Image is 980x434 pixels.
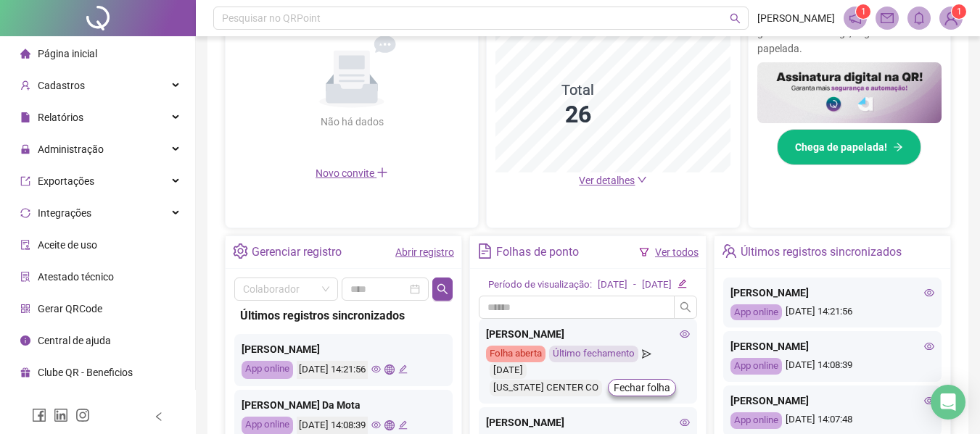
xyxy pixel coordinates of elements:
span: user-add [20,80,30,91]
div: Último fechamento [549,346,638,362]
button: Fechar folha [608,379,676,396]
img: 89309 [940,7,962,29]
span: Atestado técnico [38,271,114,283]
div: App online [730,412,782,429]
div: [DATE] 14:21:56 [730,304,934,321]
div: [DATE] [490,362,527,379]
div: Período de visualização: [488,277,592,293]
div: App online [730,358,782,375]
span: edit [398,364,408,374]
span: Gerar QRCode [38,303,102,314]
span: Exportações [38,175,94,187]
span: Aceite de uso [38,239,97,251]
div: [PERSON_NAME] [730,285,934,301]
span: eye [924,341,934,351]
span: linkedin [54,408,68,422]
span: instagram [75,408,90,422]
span: Clube QR - Beneficios [38,367,133,378]
div: - [633,277,636,293]
span: search [730,13,741,24]
span: plus [376,167,388,178]
span: eye [924,288,934,298]
span: export [20,176,30,186]
span: Cadastros [38,80,85,91]
span: left [154,412,164,422]
span: eye [371,420,381,430]
span: home [20,49,30,59]
span: Relatórios [38,112,83,123]
span: qrcode [20,304,30,314]
span: lock [20,144,30,154]
span: audit [20,240,30,250]
span: search [680,301,691,313]
div: [DATE] 14:07:48 [730,412,934,429]
span: setting [233,243,248,259]
div: [DATE] 14:08:39 [730,358,934,375]
span: global [384,364,394,374]
span: Novo convite [316,167,388,179]
span: Ver detalhes [579,175,635,186]
div: [PERSON_NAME] Da Mota [242,397,445,413]
span: eye [924,396,934,406]
img: banner%2F02c71560-61a6-44d4-94b9-c8ab97240462.png [757,62,942,124]
span: facebook [32,408,46,422]
span: filter [639,247,649,257]
span: info-circle [20,335,30,346]
div: App online [730,304,782,321]
span: Administração [38,143,104,155]
span: edit [398,420,408,430]
span: Chega de papelada! [795,139,887,155]
span: mail [881,12,894,25]
span: file-text [477,243,493,259]
span: global [384,420,394,430]
div: [DATE] [642,277,672,293]
div: [PERSON_NAME] [730,393,934,409]
div: App online [242,361,293,379]
div: [DATE] 14:21:56 [297,361,368,379]
a: Ver detalhes down [579,175,647,186]
span: eye [371,364,381,374]
span: eye [680,329,690,339]
span: down [637,175,647,185]
div: [US_STATE] CENTER CO [490,380,602,396]
span: notification [849,12,862,25]
span: 1 [957,7,962,17]
span: file [20,112,30,122]
div: Gerenciar registro [252,240,342,264]
button: Chega de papelada! [777,129,921,165]
div: Folha aberta [486,346,545,362]
span: bell [913,12,926,25]
span: Central de ajuda [38,335,111,346]
span: team [722,243,737,259]
span: 1 [861,7,866,17]
div: [PERSON_NAME] [486,326,690,342]
div: Últimos registros sincronizados [741,240,902,264]
span: solution [20,272,30,282]
div: Folhas de ponto [496,240,579,264]
span: Integrações [38,207,91,219]
a: Abrir registro [395,246,454,258]
span: edit [678,279,687,288]
div: Não há dados [285,114,419,130]
span: gift [20,367,30,377]
div: [PERSON_NAME] [242,341,445,357]
div: [PERSON_NAME] [486,414,690,430]
div: Últimos registros sincronizados [240,306,447,325]
span: send [642,346,651,362]
span: [PERSON_NAME] [757,10,835,26]
span: arrow-right [893,142,903,152]
span: eye [680,417,690,427]
div: Open Intercom Messenger [931,385,965,420]
sup: 1 [856,4,870,19]
sup: Atualize o seu contato no menu Meus Dados [952,4,966,19]
span: Página inicial [38,48,97,59]
span: Fechar folha [614,380,670,396]
span: search [437,283,448,295]
span: sync [20,208,30,218]
div: [PERSON_NAME] [730,338,934,354]
a: Ver todos [655,246,699,258]
div: [DATE] [598,277,627,293]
